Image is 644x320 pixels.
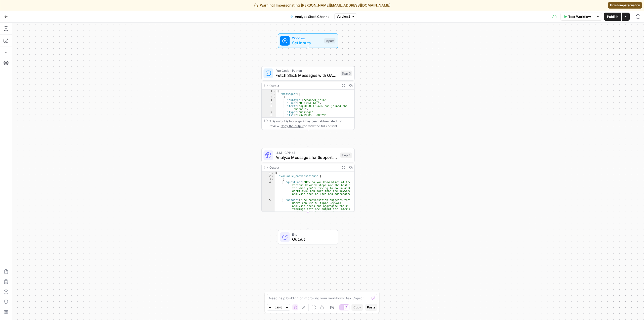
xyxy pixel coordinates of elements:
button: Test Workflow [560,13,594,21]
span: Toggle code folding, rows 3 through 9 [272,96,276,99]
div: 1 [262,90,276,93]
span: End [292,232,333,237]
div: Step 3 [341,70,352,76]
div: 9 [262,117,276,120]
span: Run Code · Python [275,68,338,73]
span: Analyze Slack Channel [295,14,330,19]
div: 4 [262,99,276,102]
button: Version 2 [334,13,357,20]
span: Toggle code folding, rows 1 through 96 [271,171,274,174]
div: Step 4 [340,153,352,158]
span: Copy [353,305,361,310]
div: WorkflowSet InputsInputs [261,33,355,48]
div: 3 [262,177,274,181]
span: Version 2 [337,14,350,19]
span: Toggle code folding, rows 2 through 320 [272,93,276,96]
div: 2 [262,174,274,177]
div: Inputs [324,38,335,44]
div: 4 [262,181,274,199]
div: Output [269,83,338,88]
span: Output [292,236,333,242]
div: Output [269,165,338,170]
div: Warning! Impersonating [PERSON_NAME][EMAIL_ADDRESS][DOMAIN_NAME] [254,3,390,8]
div: 8 [262,114,276,117]
span: Toggle code folding, rows 2 through 93 [271,174,274,177]
div: 3 [262,96,276,99]
div: This output is too large & has been abbreviated for review. to view the full content. [269,119,352,128]
div: LLM · GPT-4.1Analyze Messages for Support Bot ContentStep 4Output{ "valuable_conversations":[ { "... [261,148,355,212]
span: Paste [367,305,375,310]
button: Copy [351,304,363,311]
span: Publish [607,14,618,19]
span: Toggle code folding, rows 3 through 11 [271,177,274,181]
div: 5 [262,199,274,226]
div: Run Code · PythonFetch Slack Messages with OAuthStep 3Output{ "messages":[ { "subtype":"channel_j... [261,66,355,130]
g: Edge from step_3 to step_4 [307,130,309,147]
g: Edge from start to step_3 [307,48,309,65]
div: 1 [262,171,274,174]
div: EndOutput [261,230,355,244]
span: Toggle code folding, rows 1 through 321 [272,90,276,93]
span: LLM · GPT-4.1 [275,150,338,155]
div: 2 [262,93,276,96]
a: Finish impersonation [608,2,642,9]
g: Edge from step_4 to end [307,212,309,229]
span: Fetch Slack Messages with OAuth [275,72,338,78]
span: Workflow [292,35,322,40]
div: 5 [262,102,276,105]
button: Publish [604,13,621,21]
span: Finish impersonation [610,3,640,8]
span: Set Inputs [292,40,322,46]
div: 7 [262,111,276,114]
span: 120% [275,305,282,309]
span: Copy the output [281,124,304,128]
div: 6 [262,104,276,111]
button: Paste [365,304,377,311]
button: Analyze Slack Channel [287,13,333,21]
span: Test Workflow [568,14,591,19]
span: Analyze Messages for Support Bot Content [275,154,338,160]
